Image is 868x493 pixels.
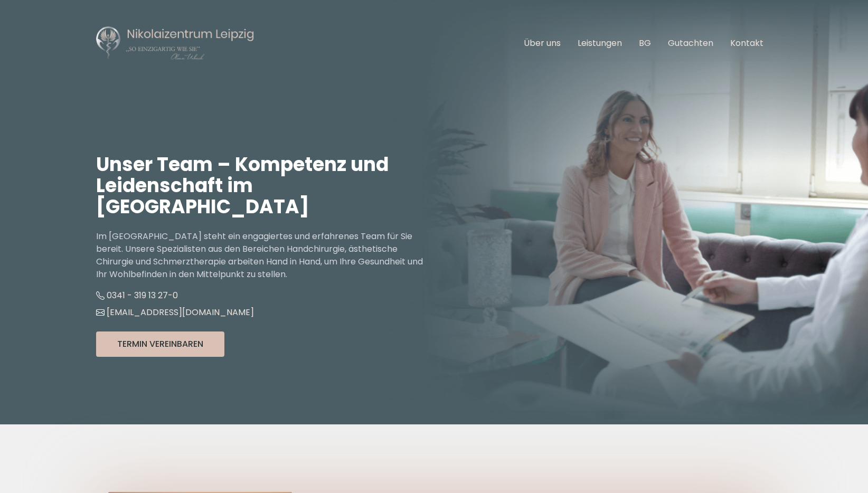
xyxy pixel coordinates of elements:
a: 0341 - 319 13 27-0 [96,289,178,301]
button: Termin Vereinbaren [96,331,224,357]
a: Leistungen [578,37,622,49]
a: Gutachten [668,37,713,49]
a: Kontakt [730,37,763,49]
p: Im [GEOGRAPHIC_DATA] steht ein engagiertes und erfahrenes Team für Sie bereit. Unsere Spezialiste... [96,230,434,281]
h1: Unser Team – Kompetenz und Leidenschaft im [GEOGRAPHIC_DATA] [96,154,434,217]
a: [EMAIL_ADDRESS][DOMAIN_NAME] [96,306,254,318]
a: Über uns [524,37,561,49]
a: BG [639,37,651,49]
img: Nikolaizentrum Leipzig Logo [96,25,254,61]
